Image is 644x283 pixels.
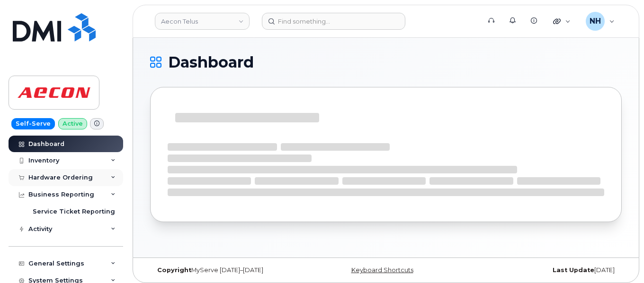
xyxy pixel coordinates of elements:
[157,266,191,274] strong: Copyright
[603,242,637,276] iframe: Messenger Launcher
[351,266,413,274] a: Keyboard Shortcuts
[150,266,307,274] div: MyServe [DATE]–[DATE]
[168,55,254,69] span: Dashboard
[465,266,622,274] div: [DATE]
[553,266,594,274] strong: Last Update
